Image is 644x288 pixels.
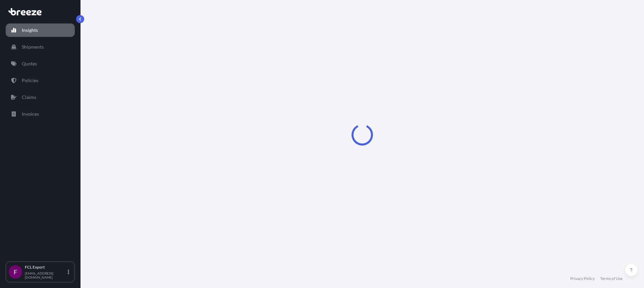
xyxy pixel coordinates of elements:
[600,276,623,281] a: Terms of Use
[22,111,39,117] p: Invoices
[22,94,36,101] p: Claims
[22,27,38,34] p: Insights
[22,60,37,67] p: Quotes
[6,107,75,121] a: Invoices
[6,40,75,54] a: Shipments
[25,271,66,279] p: [EMAIL_ADDRESS][DOMAIN_NAME]
[6,74,75,87] a: Policies
[22,44,44,50] p: Shipments
[6,57,75,70] a: Quotes
[14,269,17,275] span: F
[570,276,595,281] a: Privacy Policy
[22,77,38,84] p: Policies
[6,91,75,104] a: Claims
[25,265,66,270] p: FCL Export
[6,23,75,37] a: Insights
